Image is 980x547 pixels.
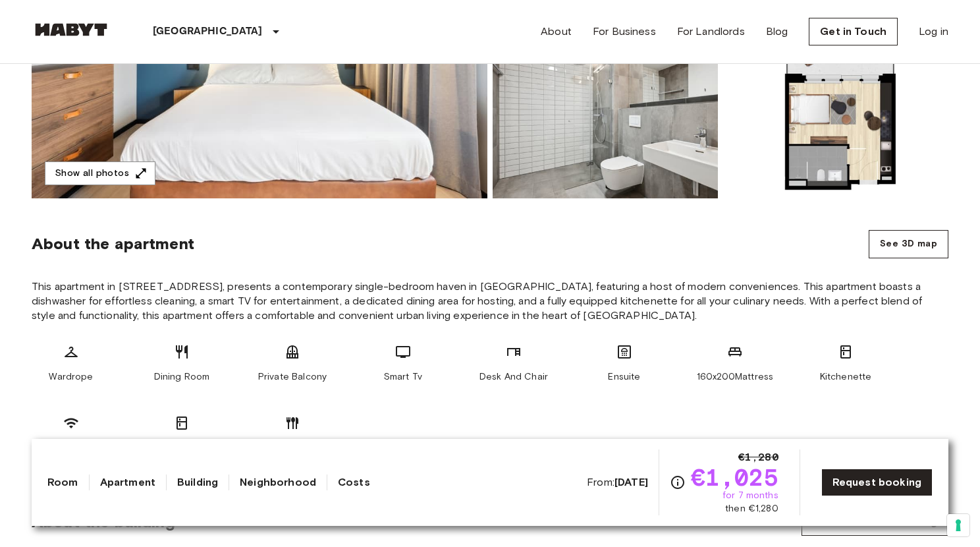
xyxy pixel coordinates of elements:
[766,24,788,40] a: Blog
[670,475,686,490] svg: Check cost overview for full price breakdown. Please note that discounts apply to new joiners onl...
[32,279,948,323] span: This apartment in [STREET_ADDRESS], presents a contemporary single-bedroom haven in [GEOGRAPHIC_D...
[154,370,210,384] span: Dining Room
[697,370,773,384] span: 160x200Mattress
[32,23,111,36] img: Habyt
[919,24,948,40] a: Log in
[45,161,155,186] button: Show all photos
[240,475,316,490] a: Neighborhood
[722,489,778,502] span: for 7 months
[725,502,778,515] span: then €1,280
[338,475,370,490] a: Costs
[738,449,778,465] span: €1,280
[809,18,898,45] a: Get in Touch
[49,370,93,384] span: Wardrope
[691,465,778,489] span: €1,025
[177,475,218,490] a: Building
[541,24,572,40] a: About
[47,475,78,490] a: Room
[869,230,948,258] button: See 3D map
[677,24,745,40] a: For Landlords
[100,475,155,490] a: Apartment
[587,475,648,490] span: From:
[614,476,648,488] b: [DATE]
[479,370,548,384] span: Desk And Chair
[723,26,948,198] img: Picture of unit DE-01-481-006-01
[493,26,718,198] img: Picture of unit DE-01-481-006-01
[947,514,969,536] button: Your consent preferences for tracking technologies
[153,24,263,40] p: [GEOGRAPHIC_DATA]
[32,234,194,254] span: About the apartment
[384,370,422,384] span: Smart Tv
[608,370,640,384] span: Ensuite
[258,370,327,384] span: Private Balcony
[593,24,656,40] a: For Business
[821,469,933,496] a: Request booking
[820,370,872,384] span: Kitchenette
